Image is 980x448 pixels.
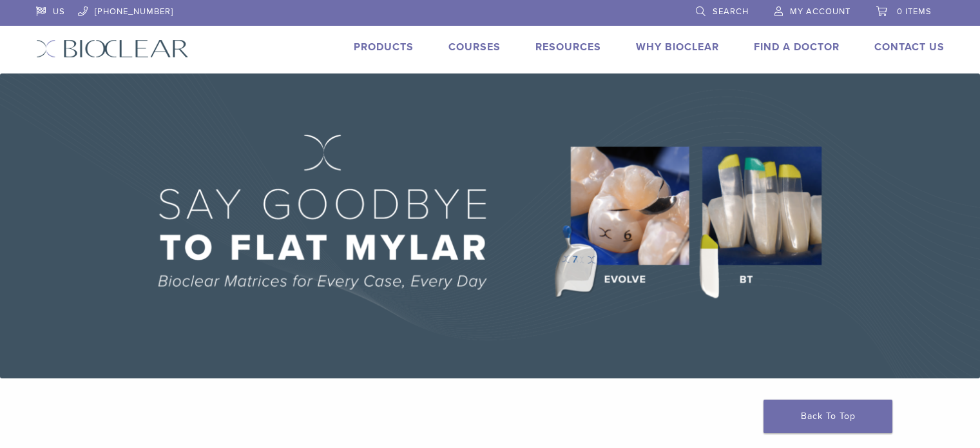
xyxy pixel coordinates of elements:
img: Bioclear [36,39,189,58]
span: My Account [790,6,850,17]
a: Products [354,41,414,54]
a: Contact Us [874,41,945,54]
a: Find A Doctor [754,41,840,54]
a: Courses [448,41,501,54]
span: Search [713,6,749,17]
a: Back To Top [764,400,892,433]
span: 0 items [897,6,932,17]
a: Resources [535,41,601,54]
a: Why Bioclear [636,41,719,54]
